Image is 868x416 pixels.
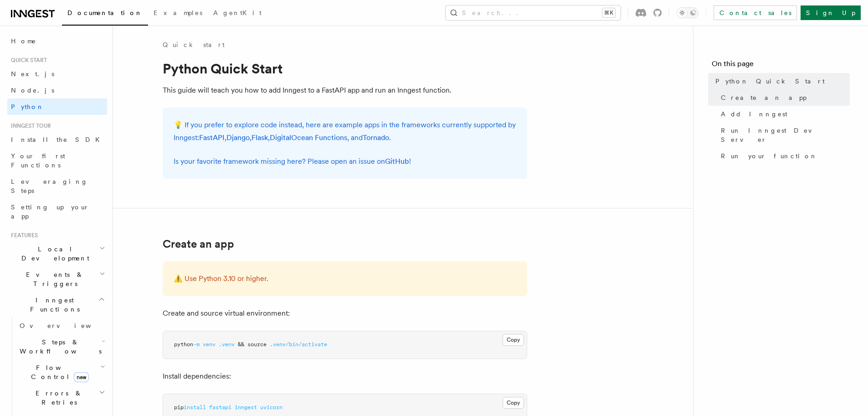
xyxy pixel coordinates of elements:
[717,89,850,106] a: Create an app
[602,8,615,17] kbd: ⌘K
[184,404,206,411] span: install
[721,109,787,119] span: Add Inngest
[163,84,527,97] p: This guide will teach you how to add Inngest to a FastAPI app and run an Inngest function.
[7,148,107,173] a: Your first Functions
[712,58,850,73] h4: On this page
[74,372,89,382] span: new
[11,203,89,220] span: Setting up your app
[16,317,107,334] a: Overview
[270,133,347,142] a: DigitalOcean Functions
[7,244,99,263] span: Local Development
[7,99,107,115] a: Python
[714,5,797,20] a: Contact sales
[721,93,806,102] span: Create an app
[163,370,527,383] p: Install dependencies:
[174,119,516,144] p: 💡 If you prefer to explore code instead, here are example apps in the frameworks currently suppor...
[721,126,850,144] span: Run Inngest Dev Server
[208,3,267,25] a: AgentKit
[260,404,282,411] span: uvicorn
[503,397,524,409] button: Copy
[712,73,850,89] a: Python Quick Start
[7,66,107,82] a: Next.js
[16,363,100,381] span: Flow Control
[7,232,38,239] span: Features
[715,77,825,86] span: Python Quick Start
[163,307,527,320] p: Create and source virtual environment:
[801,5,861,20] a: Sign Up
[270,341,327,348] span: .venv/bin/activate
[11,178,88,194] span: Leveraging Steps
[199,133,225,142] a: FastAPI
[11,87,54,94] span: Node.js
[363,133,389,142] a: Tornado
[238,341,244,348] span: &&
[252,133,268,142] a: Flask
[717,122,850,148] a: Run Inngest Dev Server
[163,60,527,77] h1: Python Quick Start
[20,322,113,329] span: Overview
[203,341,216,348] span: venv
[16,338,102,356] span: Steps & Workflows
[7,266,107,292] button: Events & Triggers
[7,122,51,130] span: Inngest tour
[11,70,54,78] span: Next.js
[11,36,36,46] span: Home
[193,341,200,348] span: -m
[7,270,99,288] span: Events & Triggers
[16,385,107,411] button: Errors & Retries
[174,272,516,285] p: ⚠️ Use Python 3.10 or higher.
[16,359,107,385] button: Flow Controlnew
[174,155,516,168] p: Is your favorite framework missing here? Please open an issue on !
[174,341,193,348] span: python
[219,341,235,348] span: .venv
[7,33,107,49] a: Home
[154,9,202,16] span: Examples
[7,57,47,64] span: Quick start
[7,131,107,148] a: Install the SDK
[247,341,267,348] span: source
[385,157,409,166] a: GitHub
[11,103,44,110] span: Python
[209,404,231,411] span: fastapi
[148,3,208,25] a: Examples
[67,9,143,16] span: Documentation
[163,40,225,49] a: Quick start
[7,241,107,266] button: Local Development
[7,82,107,99] a: Node.js
[677,7,699,18] button: Toggle dark mode
[7,296,98,314] span: Inngest Functions
[174,404,184,411] span: pip
[235,404,257,411] span: inngest
[11,152,65,169] span: Your first Functions
[226,133,250,142] a: Django
[717,148,850,164] a: Run your function
[16,389,99,407] span: Errors & Retries
[62,3,148,26] a: Documentation
[213,9,262,16] span: AgentKit
[446,5,621,20] button: Search...⌘K
[717,106,850,122] a: Add Inngest
[7,292,107,317] button: Inngest Functions
[7,199,107,224] a: Setting up your app
[721,151,817,161] span: Run your function
[11,136,105,143] span: Install the SDK
[503,334,524,346] button: Copy
[16,334,107,359] button: Steps & Workflows
[163,238,234,250] a: Create an app
[7,173,107,199] a: Leveraging Steps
